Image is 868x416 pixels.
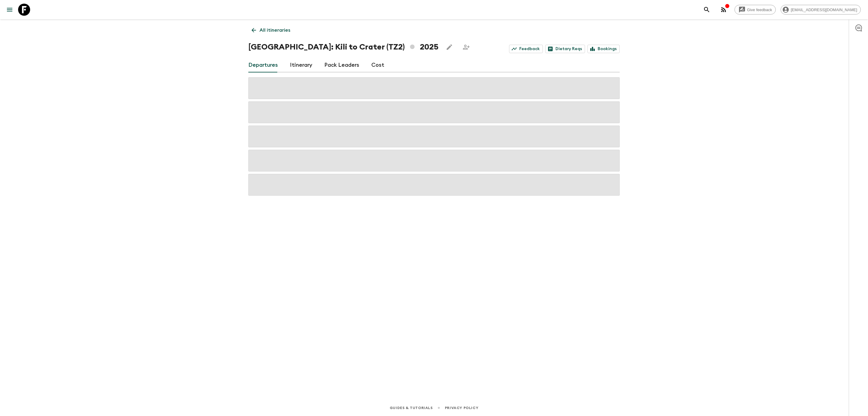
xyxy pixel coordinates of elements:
a: Guides & Tutorials [390,405,433,411]
a: Cost [371,58,384,72]
a: Give feedback [734,5,776,14]
span: [EMAIL_ADDRESS][DOMAIN_NAME] [788,8,860,12]
button: search adventures [701,4,713,16]
button: Edit this itinerary [443,41,455,53]
a: Dietary Reqs [545,45,585,53]
p: All itineraries [259,27,290,34]
button: menu [4,4,16,16]
a: Privacy Policy [445,405,478,411]
span: Give feedback [744,8,775,12]
a: All itineraries [248,24,294,36]
a: Pack Leaders [324,58,359,72]
span: Share this itinerary [460,41,472,53]
div: [EMAIL_ADDRESS][DOMAIN_NAME] [781,5,861,14]
a: Feedback [509,45,543,53]
a: Bookings [587,45,620,53]
a: Departures [248,58,278,72]
h1: [GEOGRAPHIC_DATA]: Kili to Crater (TZ2) 2025 [248,41,439,53]
a: Itinerary [290,58,312,72]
